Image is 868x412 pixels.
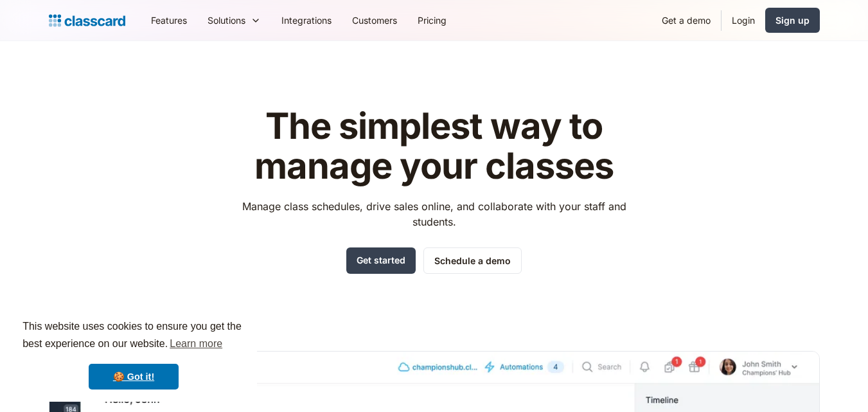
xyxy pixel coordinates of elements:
[230,107,638,186] h1: The simplest way to manage your classes
[722,6,765,35] a: Login
[197,6,271,35] div: Solutions
[22,319,245,354] span: This website uses cookies to ensure you get the best experience on our website.
[407,6,457,35] a: Pricing
[208,13,245,27] div: Solutions
[230,199,638,229] p: Manage class schedules, drive sales online, and collaborate with your staff and students.
[141,6,197,35] a: Features
[49,12,125,30] a: Logo
[346,247,416,274] a: Get started
[342,6,407,35] a: Customers
[775,13,810,27] div: Sign up
[651,6,721,35] a: Get a demo
[89,364,179,390] a: dismiss cookie message
[423,247,522,274] a: Schedule a demo
[271,6,342,35] a: Integrations
[10,307,257,402] div: cookieconsent
[168,334,224,354] a: learn more about cookies
[765,8,820,33] a: Sign up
